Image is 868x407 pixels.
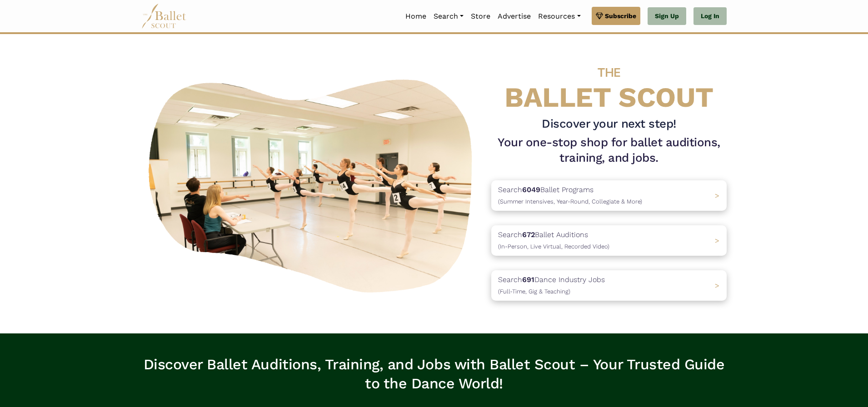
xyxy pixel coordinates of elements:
[491,270,727,301] a: Search691Dance Industry Jobs(Full-Time, Gig & Teaching) >
[498,274,605,297] p: Search Dance Industry Jobs
[141,355,727,393] h3: Discover Ballet Auditions, Training, and Jobs with Ballet Scout – Your Trusted Guide to the Dance...
[498,229,609,252] p: Search Ballet Auditions
[491,116,727,132] h3: Discover your next step!
[592,7,640,25] a: Subscribe
[491,225,727,256] a: Search672Ballet Auditions(In-Person, Live Virtual, Recorded Video) >
[491,135,727,166] h1: Your one-stop shop for ballet auditions, training, and jobs.
[693,7,727,25] a: Log In
[715,236,719,245] span: >
[648,7,686,25] a: Sign Up
[494,7,534,26] a: Advertise
[491,52,727,113] h4: BALLET SCOUT
[498,288,570,295] span: (Full-Time, Gig & Teaching)
[141,69,484,298] img: A group of ballerinas talking to each other in a ballet studio
[522,230,535,239] b: 672
[498,184,642,207] p: Search Ballet Programs
[715,191,719,200] span: >
[534,7,584,26] a: Resources
[498,243,609,250] span: (In-Person, Live Virtual, Recorded Video)
[491,180,727,211] a: Search6049Ballet Programs(Summer Intensives, Year-Round, Collegiate & More)>
[522,275,534,284] b: 691
[430,7,467,26] a: Search
[498,198,642,205] span: (Summer Intensives, Year-Round, Collegiate & More)
[467,7,494,26] a: Store
[598,65,620,80] span: THE
[605,11,636,21] span: Subscribe
[522,185,540,194] b: 6049
[715,281,719,290] span: >
[402,7,430,26] a: Home
[596,11,603,21] img: gem.svg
